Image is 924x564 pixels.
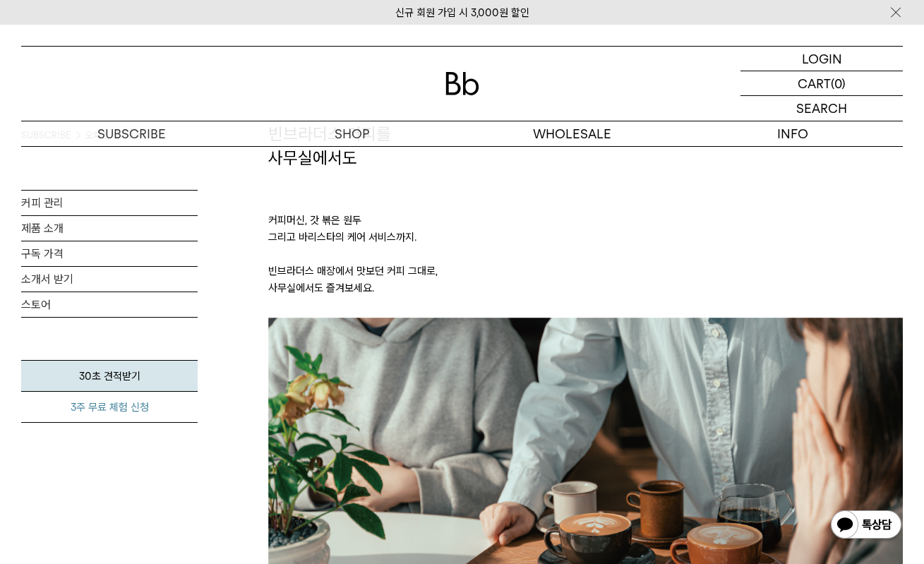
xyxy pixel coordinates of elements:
a: SUBSCRIBE [21,121,241,146]
a: 신규 회원 가입 시 3,000원 할인 [395,6,529,19]
a: 소개서 받기 [21,267,198,292]
img: 카카오톡 채널 1:1 채팅 버튼 [829,509,903,543]
p: LOGIN [802,47,842,71]
a: 30초 견적받기 [21,360,198,392]
a: CART (0) [740,71,903,96]
p: INFO [683,121,903,146]
a: 3주 무료 체험 신청 [21,392,198,423]
img: 로고 [445,72,479,95]
a: 스토어 [21,292,198,317]
a: SHOP [241,121,462,146]
a: 제품 소개 [21,216,198,241]
p: (0) [831,71,846,95]
p: 커피머신, 갓 볶은 원두 그리고 바리스타의 케어 서비스까지. 빈브라더스 매장에서 맛보던 커피 그대로, 사무실에서도 즐겨보세요. [268,169,903,318]
a: 커피 관리 [21,191,198,215]
p: WHOLESALE [462,121,683,146]
a: 구독 가격 [21,241,198,266]
p: CART [798,71,831,95]
a: LOGIN [740,47,903,71]
p: SEARCH [796,96,847,121]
